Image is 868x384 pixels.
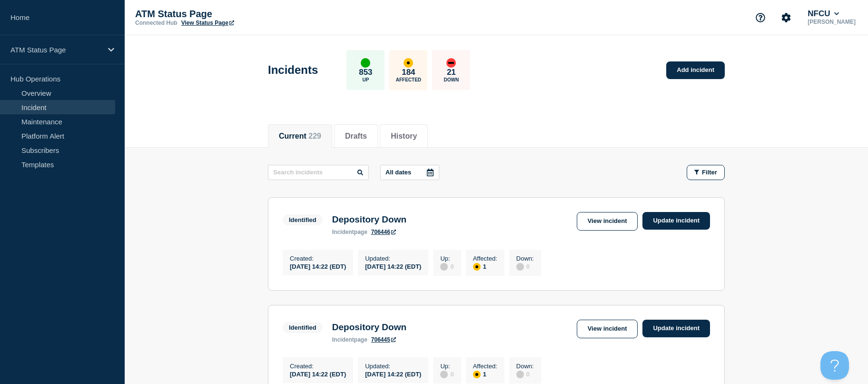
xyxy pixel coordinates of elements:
[268,63,318,77] h1: Incidents
[473,262,497,271] div: 1
[365,255,421,262] p: Updated :
[473,371,481,378] div: affected
[290,363,346,370] p: Created :
[447,68,456,77] p: 21
[440,370,454,378] div: 0
[402,68,415,77] p: 184
[181,20,234,26] a: View Status Page
[516,370,534,378] div: 0
[391,132,417,141] button: History
[440,363,454,370] p: Up :
[365,370,421,378] div: [DATE] 14:22 (EDT)
[473,363,497,370] p: Affected :
[776,8,796,28] button: Account settings
[396,77,421,82] p: Affected
[687,165,725,180] button: Filter
[806,9,841,19] button: NFCU
[516,262,534,271] div: 0
[332,336,367,343] p: page
[473,255,497,262] p: Affected :
[385,169,411,176] p: All dates
[290,370,346,378] div: [DATE] 14:22 (EDT)
[332,229,367,235] p: page
[806,19,858,25] p: [PERSON_NAME]
[279,132,321,141] button: Current 229
[332,336,354,343] span: incident
[332,214,406,225] h3: Depository Down
[380,165,439,180] button: All dates
[702,169,717,176] span: Filter
[362,77,369,82] p: Up
[444,77,459,82] p: Down
[440,255,454,262] p: Up :
[642,212,710,230] a: Update incident
[10,46,102,54] p: ATM Status Page
[308,132,321,140] span: 229
[516,263,524,271] div: disabled
[440,263,448,271] div: disabled
[290,262,346,270] div: [DATE] 14:22 (EDT)
[666,61,725,79] a: Add incident
[642,320,710,337] a: Update incident
[283,214,323,225] span: Identified
[283,322,323,333] span: Identified
[446,58,456,68] div: down
[516,363,534,370] p: Down :
[577,320,638,338] a: View incident
[577,212,638,231] a: View incident
[473,263,481,271] div: affected
[135,9,325,20] p: ATM Status Page
[516,371,524,378] div: disabled
[516,255,534,262] p: Down :
[332,229,354,235] span: incident
[365,262,421,270] div: [DATE] 14:22 (EDT)
[440,262,454,271] div: 0
[820,351,849,380] iframe: Help Scout Beacon - Open
[345,132,367,141] button: Drafts
[268,165,369,180] input: Search incidents
[750,8,770,28] button: Support
[404,58,413,68] div: affected
[359,68,372,77] p: 853
[332,322,406,333] h3: Depository Down
[290,255,346,262] p: Created :
[365,363,421,370] p: Updated :
[371,336,396,343] a: 706445
[473,370,497,378] div: 1
[361,58,370,68] div: up
[371,229,396,235] a: 706446
[135,20,178,26] p: Connected Hub
[440,371,448,378] div: disabled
